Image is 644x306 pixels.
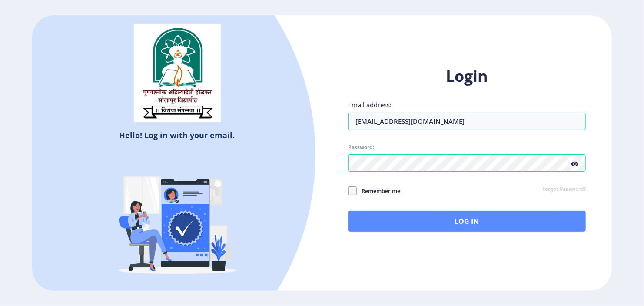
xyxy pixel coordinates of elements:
[348,113,586,130] input: Email address
[101,144,253,296] img: Verified-rafiki.svg
[348,100,392,109] label: Email address:
[348,211,586,232] button: Log In
[134,24,221,122] img: sulogo.png
[348,66,586,86] h1: Login
[542,186,586,193] a: Forgot Password?
[357,186,400,196] span: Remember me
[348,144,374,151] label: Password:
